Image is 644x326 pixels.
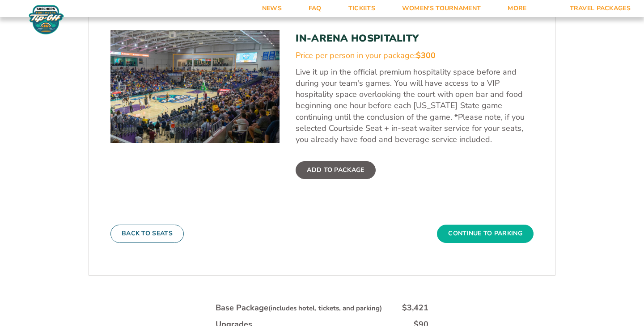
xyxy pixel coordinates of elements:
[416,50,436,61] span: $300
[402,302,428,313] div: $3,421
[27,4,66,35] img: Fort Myers Tip-Off
[268,304,382,313] small: (includes hotel, tickets, and parking)
[437,225,534,242] button: Continue To Parking
[296,33,534,44] h3: In-Arena Hospitality
[110,30,280,142] img: In-Arena Hospitality
[110,225,184,242] button: Back To Seats
[296,161,375,179] label: Add To Package
[296,67,534,145] p: Live it up in the official premium hospitality space before and during your team's games. You wil...
[216,302,382,313] div: Base Package
[296,50,534,61] div: Price per person in your package:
